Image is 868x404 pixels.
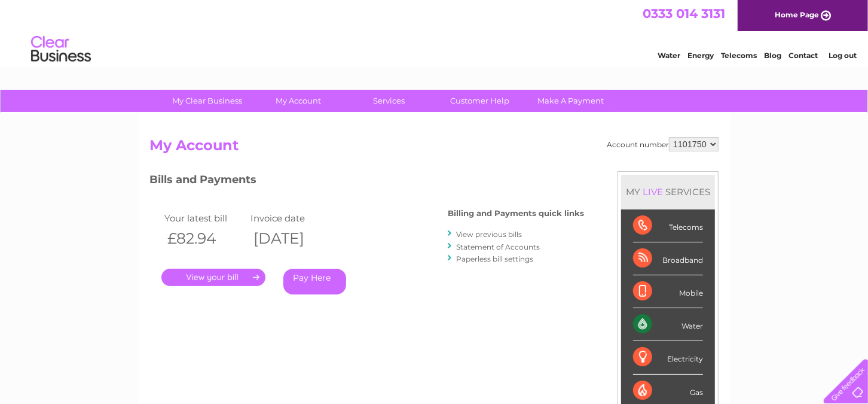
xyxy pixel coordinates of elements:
[161,210,247,226] td: Your latest bill
[829,51,857,60] a: Log out
[788,51,818,60] a: Contact
[633,242,703,275] div: Broadband
[448,209,584,218] h4: Billing and Payments quick links
[247,210,334,226] td: Invoice date
[161,269,265,286] a: .
[640,186,665,198] div: LIVE
[607,137,719,151] div: Account number
[633,209,703,242] div: Telecoms
[456,230,522,239] a: View previous bills
[431,90,530,112] a: Customer Help
[456,242,540,251] a: Statement of Accounts
[522,90,621,112] a: Make A Payment
[30,31,91,68] img: logo.png
[161,226,247,251] th: £82.94
[633,341,703,374] div: Electricity
[633,308,703,341] div: Water
[456,254,533,263] a: Paperless bill settings
[247,226,334,251] th: [DATE]
[283,269,346,294] a: Pay Here
[621,175,715,209] div: MY SERVICES
[721,51,757,60] a: Telecoms
[340,90,439,112] a: Services
[687,51,714,60] a: Energy
[658,51,680,60] a: Water
[643,6,725,21] a: 0333 014 3131
[249,90,348,112] a: My Account
[158,90,257,112] a: My Clear Business
[149,137,719,160] h2: My Account
[149,171,584,192] h3: Bills and Payments
[764,51,781,60] a: Blog
[633,275,703,308] div: Mobile
[152,7,717,58] div: Clear Business is a trading name of Verastar Limited (registered in [GEOGRAPHIC_DATA] No. 3667643...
